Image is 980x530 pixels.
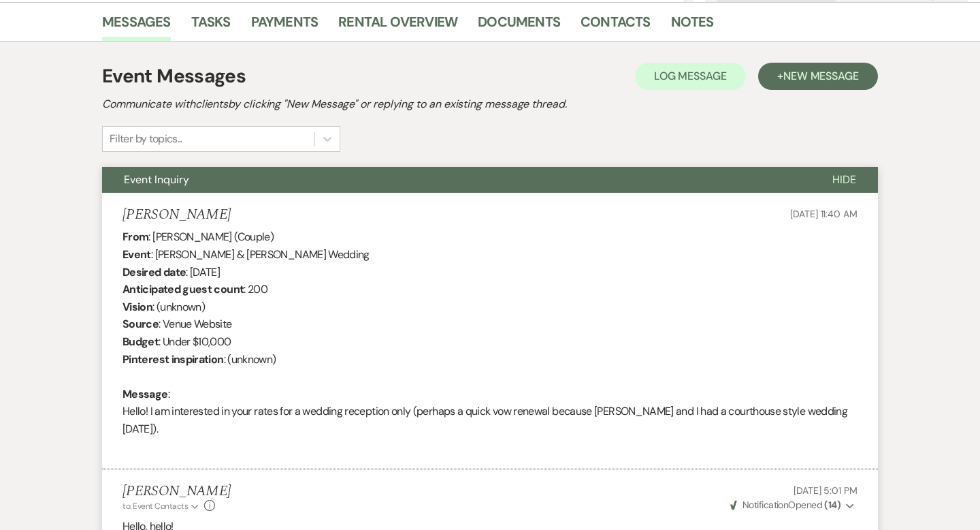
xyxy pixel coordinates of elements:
[110,131,182,147] div: Filter by topics...
[122,387,168,401] b: Message
[191,11,231,41] a: Tasks
[730,499,841,511] span: Opened
[581,11,651,41] a: Contacts
[122,230,148,244] b: From
[790,208,857,220] span: [DATE] 11:40 AM
[122,483,231,500] h5: [PERSON_NAME]
[654,69,727,83] span: Log Message
[122,282,244,296] b: Anticipated guest count
[122,228,857,455] div: : [PERSON_NAME] (Couple) : [PERSON_NAME] & [PERSON_NAME] Wedding : [DATE] : 200 : (unknown) : Ven...
[794,484,857,497] span: [DATE] 5:01 PM
[122,501,188,512] span: to: Event Contacts
[758,63,878,90] button: +New Message
[102,167,811,193] button: Event Inquiry
[102,96,878,112] h2: Communicate with clients by clicking "New Message" or replying to an existing message thread.
[832,172,856,187] span: Hide
[122,317,159,331] b: Source
[671,11,714,41] a: Notes
[122,265,186,279] b: Desired date
[742,499,788,511] span: Notification
[124,172,189,187] span: Event Inquiry
[478,11,560,41] a: Documents
[783,69,859,83] span: New Message
[122,334,159,349] b: Budget
[122,247,151,262] b: Event
[338,11,457,41] a: Rental Overview
[635,63,746,90] button: Log Message
[728,498,857,512] button: NotificationOpened (14)
[102,62,246,91] h1: Event Messages
[102,11,171,41] a: Messages
[122,500,201,512] button: to: Event Contacts
[811,167,878,193] button: Hide
[824,499,840,511] strong: ( 14 )
[251,11,318,41] a: Payments
[122,352,224,367] b: Pinterest inspiration
[122,206,231,223] h5: [PERSON_NAME]
[122,300,152,314] b: Vision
